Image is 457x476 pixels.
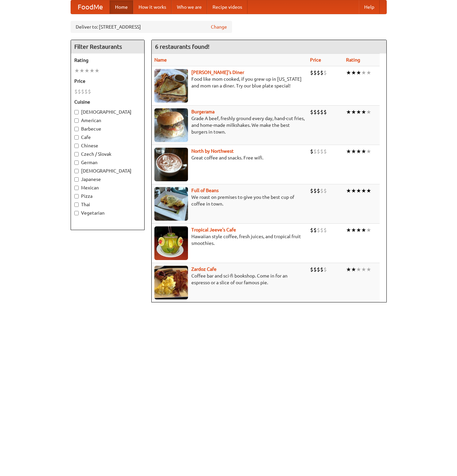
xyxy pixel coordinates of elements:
[320,69,323,76] li: $
[191,109,215,114] a: Burgerama
[211,24,227,30] a: Change
[74,125,141,132] label: Barbecue
[191,188,219,193] a: Full of Beans
[74,152,79,156] input: Czech / Slovak
[317,266,320,273] li: $
[323,69,327,76] li: $
[154,272,305,286] p: Coffee bar and sci-fi bookshop. Come in for an espresso or a slice of our famous pie.
[154,108,188,142] img: burgerama.jpg
[346,148,351,155] li: ★
[366,266,371,273] li: ★
[346,226,351,234] li: ★
[71,0,110,14] a: FoodMe
[154,115,305,135] p: Grade A beef, freshly ground every day, hand-cut fries, and home-made milkshakes. We make the bes...
[74,118,79,123] input: American
[154,233,305,247] p: Hawaiian style coffee, fresh juices, and tropical fruit smoothies.
[323,148,327,155] li: $
[74,186,79,190] input: Mexican
[356,226,361,234] li: ★
[356,148,361,155] li: ★
[74,88,78,95] li: $
[74,201,141,208] label: Thai
[74,117,141,124] label: American
[356,69,361,76] li: ★
[154,226,188,260] img: jeeves.jpg
[74,160,79,165] input: German
[74,144,79,148] input: Chinese
[191,70,244,75] a: [PERSON_NAME]'s Diner
[74,134,141,141] label: Cafe
[154,69,188,103] img: sallys.jpg
[320,187,323,194] li: $
[310,148,313,155] li: $
[74,78,141,84] h5: Price
[346,187,351,194] li: ★
[361,69,366,76] li: ★
[359,0,380,14] a: Help
[79,67,84,74] li: ★
[207,0,247,14] a: Recipe videos
[154,266,188,299] img: zardoz.jpg
[88,88,91,95] li: $
[74,184,141,191] label: Mexican
[310,69,313,76] li: $
[74,168,141,174] label: [DEMOGRAPHIC_DATA]
[310,226,313,234] li: $
[317,69,320,76] li: $
[320,226,323,234] li: $
[317,108,320,116] li: $
[346,57,360,63] a: Rating
[74,211,79,215] input: Vegetarian
[366,226,371,234] li: ★
[351,69,356,76] li: ★
[310,266,313,273] li: $
[89,67,94,74] li: ★
[366,69,371,76] li: ★
[346,108,351,116] li: ★
[172,0,207,14] a: Who we are
[313,148,317,155] li: $
[84,88,88,95] li: $
[133,0,172,14] a: How it works
[154,154,305,161] p: Great coffee and snacks. Free wifi.
[154,148,188,181] img: north.jpg
[346,69,351,76] li: ★
[356,187,361,194] li: ★
[313,69,317,76] li: $
[310,187,313,194] li: $
[366,108,371,116] li: ★
[74,67,79,74] li: ★
[361,148,366,155] li: ★
[191,266,217,272] a: Zardoz Cafe
[74,193,141,199] label: Pizza
[154,76,305,89] p: Food like mom cooked, if you grew up in [US_STATE] and mom ran a diner. Try our blue plate special!
[351,108,356,116] li: ★
[74,210,141,216] label: Vegetarian
[346,266,351,273] li: ★
[71,40,144,53] h4: Filter Restaurants
[356,266,361,273] li: ★
[313,187,317,194] li: $
[74,151,141,157] label: Czech / Slovak
[154,57,167,63] a: Name
[94,67,100,74] li: ★
[74,135,79,140] input: Cafe
[78,88,81,95] li: $
[84,67,89,74] li: ★
[74,57,141,64] h5: Rating
[323,226,327,234] li: $
[317,187,320,194] li: $
[317,226,320,234] li: $
[74,110,79,114] input: [DEMOGRAPHIC_DATA]
[323,266,327,273] li: $
[351,226,356,234] li: ★
[74,159,141,166] label: German
[191,227,236,232] a: Tropical Jeeve's Cafe
[74,169,79,173] input: [DEMOGRAPHIC_DATA]
[74,127,79,131] input: Barbecue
